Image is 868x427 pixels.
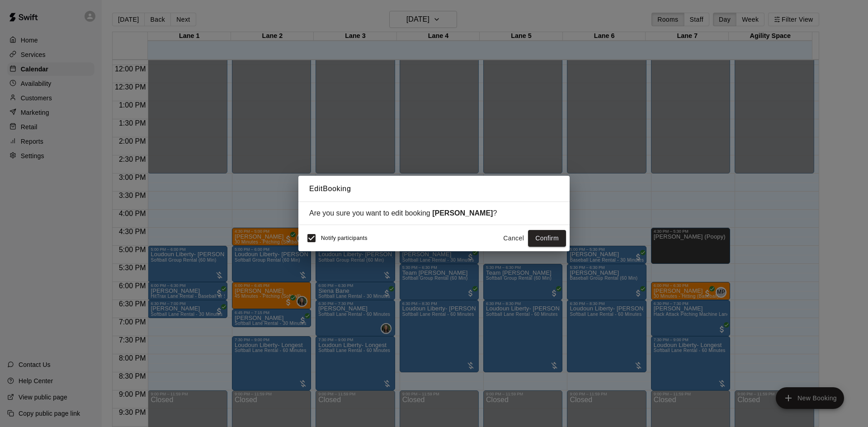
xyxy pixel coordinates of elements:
[298,176,570,202] h2: Edit Booking
[528,230,566,247] button: Confirm
[321,235,368,242] span: Notify participants
[499,230,528,247] button: Cancel
[432,209,493,217] strong: [PERSON_NAME]
[309,209,559,217] div: Are you sure you want to edit booking ?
